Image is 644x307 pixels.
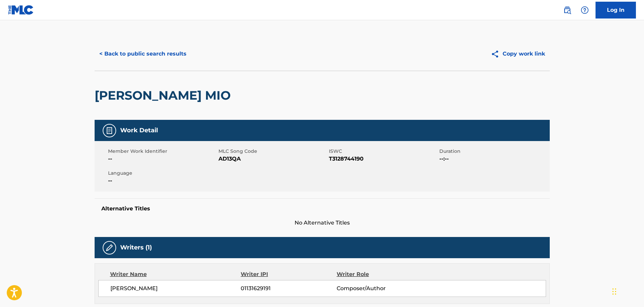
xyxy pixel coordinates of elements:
[329,148,438,155] span: ISWC
[581,6,589,14] img: help
[218,155,327,163] span: AD13QA
[108,148,217,155] span: Member Work Identifier
[120,127,158,134] h5: Work Detail
[95,45,191,62] button: < Back to public search results
[612,281,616,302] div: Arrastrar
[563,6,571,14] img: search
[329,155,438,163] span: T3128744190
[120,244,152,251] h5: Writers (1)
[610,275,644,307] iframe: Chat Widget
[218,148,327,155] span: MLC Song Code
[337,284,424,293] span: Composer/Author
[241,284,336,293] span: 01131629191
[486,45,550,62] button: Copy work link
[95,88,234,103] h2: [PERSON_NAME] MIO
[105,127,113,135] img: Work Detail
[108,170,217,177] span: Language
[108,155,217,163] span: --
[491,50,503,58] img: Copy work link
[110,270,241,278] div: Writer Name
[439,155,548,163] span: --:--
[108,177,217,185] span: --
[241,270,337,278] div: Writer IPI
[337,270,424,278] div: Writer Role
[95,219,550,227] span: No Alternative Titles
[561,3,574,17] a: Public Search
[439,148,548,155] span: Duration
[101,205,543,212] h5: Alternative Titles
[8,5,34,15] img: MLC Logo
[110,284,241,293] span: [PERSON_NAME]
[610,275,644,307] div: Widget de chat
[105,244,113,252] img: Writers
[596,2,636,19] a: Log In
[578,3,591,17] div: Help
